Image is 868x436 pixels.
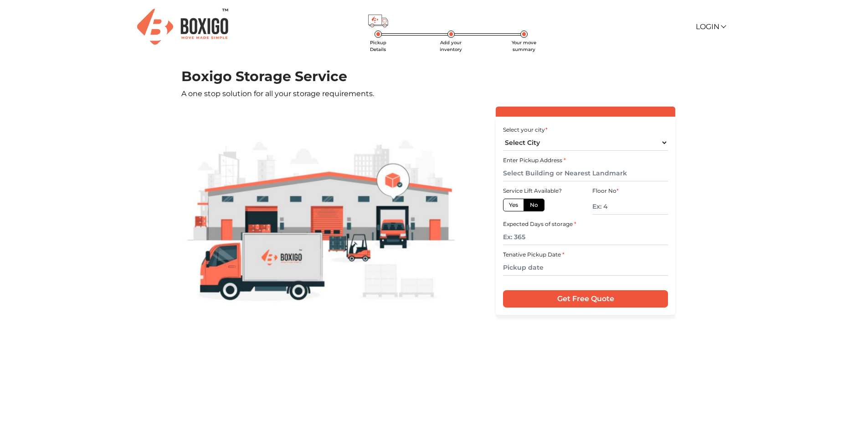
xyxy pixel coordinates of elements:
h1: Boxigo Storage Service [181,68,687,85]
input: Ex: 365 [503,229,668,245]
label: Expected Days of storage [503,220,576,228]
input: Get Free Quote [503,290,668,308]
span: Add your inventory [440,40,462,52]
p: A one stop solution for all your storage requirements. [181,88,687,99]
label: No [524,199,544,211]
input: Ex: 4 [592,199,668,215]
span: Your move summary [512,40,536,52]
label: Service Lift Available? [503,187,562,195]
input: Select Building or Nearest Landmark [503,165,668,181]
label: Yes [503,199,524,211]
label: Enter Pickup Address [503,156,566,164]
img: Boxigo [137,9,228,45]
a: Login [696,22,725,31]
label: Tenative Pickup Date [503,251,565,259]
span: Pickup Details [370,40,386,52]
label: Floor No [592,187,619,195]
input: Pickup date [503,260,668,276]
label: Select your city [503,126,548,134]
